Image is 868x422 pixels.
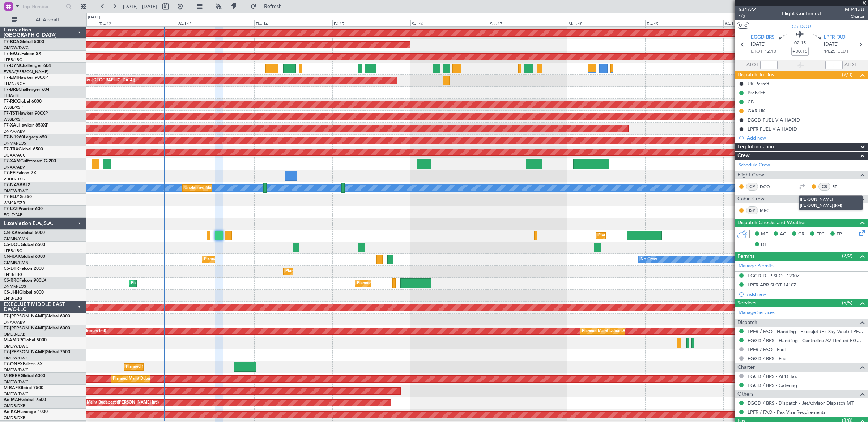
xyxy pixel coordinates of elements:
[799,195,863,210] div: [PERSON_NAME] [PERSON_NAME] (RFI)
[748,346,786,353] a: LPFR / FAO - Fuel
[4,57,22,63] a: LFPB/LBG
[4,111,18,116] span: T7-TST
[748,337,864,344] a: EGGD / BRS - Handling - Centreline AV Limited EGGD / BRS
[176,20,254,26] div: Wed 13
[747,135,864,141] div: Add new
[4,255,45,259] a: CN-RAKGlobal 6000
[4,355,29,361] a: OMDW/DWC
[739,263,774,270] a: Manage Permits
[737,390,753,398] span: Others
[4,135,24,140] span: T7-N1960
[748,117,800,123] div: EGGD FUEL VIA HADID
[4,52,41,56] a: T7-EAGLFalcon 8X
[748,273,800,279] div: EGGD DEP SLOT 1200Z
[4,195,32,199] a: T7-ELLYG-550
[98,20,176,26] div: Tue 12
[4,159,20,163] span: T7-XAM
[4,410,20,414] span: A6-KAH
[285,266,360,277] div: Planned Maint Lagos ([PERSON_NAME])
[4,93,20,98] a: LTBA/ISL
[737,171,764,179] span: Flight Crew
[131,278,245,289] div: Planned Maint [GEOGRAPHIC_DATA] ([GEOGRAPHIC_DATA])
[737,71,774,79] span: Dispatch To-Dos
[4,176,25,182] a: VHHH/HKG
[204,254,241,265] div: Planned Maint Sofia
[4,326,70,331] a: T7-[PERSON_NAME]Global 6000
[765,48,776,55] span: 12:10
[4,105,23,110] a: WSSL/XSP
[19,17,76,22] span: All Aircraft
[4,332,25,337] a: OMDB/DXB
[4,40,44,44] a: T7-BDAGlobal 5000
[4,415,25,421] a: OMDB/DXB
[582,326,653,337] div: Planned Maint Dubai (Al Maktoum Intl)
[748,409,826,415] a: LPFR / FAO - Pax Visa Requirements
[794,40,806,47] span: 02:15
[737,22,749,29] button: UTC
[4,88,18,92] span: T7-BRE
[4,272,22,277] a: LFPB/LBG
[4,362,23,366] span: T7-ONEX
[4,123,48,128] a: T7-XALHawker 850XP
[567,20,645,26] div: Mon 18
[824,34,846,41] span: LPFR FAO
[4,290,19,295] span: CS-JHH
[751,34,774,41] span: EGGD BRS
[4,314,46,319] span: T7-[PERSON_NAME]
[4,326,46,331] span: T7-[PERSON_NAME]
[747,291,864,297] div: Add new
[4,153,26,158] a: DGAA/ACC
[4,278,46,283] a: CS-RRCFalcon 900LX
[739,13,756,20] span: 1/3
[761,241,767,248] span: DP
[4,64,51,68] a: T7-DYNChallenger 604
[842,71,852,78] span: (2/3)
[4,338,22,342] span: M-AMBR
[824,41,839,48] span: [DATE]
[723,20,801,26] div: Wed 20
[760,183,776,190] a: DGO
[410,20,489,26] div: Sat 16
[782,10,821,17] div: Flight Confirmed
[4,267,44,271] a: CS-DTRFalcon 2000
[780,231,786,238] span: AC
[4,52,21,56] span: T7-EAGL
[66,397,159,408] div: Unplanned Maint Budapest ([PERSON_NAME] Intl)
[88,14,100,21] div: [DATE]
[737,195,765,203] span: Cabin Crew
[4,248,22,253] a: LFPB/LBG
[816,231,825,238] span: FFC
[748,328,864,334] a: LPFR / FAO - Handling - Execujet (Ex-Sky Valet) LPFR / FAO
[4,212,22,218] a: EGLF/FAB
[332,20,410,26] div: Fri 15
[258,4,288,9] span: Refresh
[748,355,787,362] a: EGGD / BRS - Fuel
[4,171,36,175] a: T7-FFIFalcon 7X
[4,243,45,247] a: CS-DOUGlobal 6500
[123,3,157,10] span: [DATE] - [DATE]
[748,400,854,406] a: EGGD / BRS - Dispatch - JetAdvisor Dispatch MT
[4,135,47,140] a: T7-N1960Legacy 650
[4,374,21,378] span: M-RRRR
[837,48,849,55] span: ELDT
[4,45,29,51] a: OMDW/DWC
[842,6,864,13] span: LMJ413U
[247,1,290,12] button: Refresh
[748,90,765,96] div: Prebrief
[4,398,46,402] a: A6-MAHGlobal 7500
[4,88,50,92] a: T7-BREChallenger 604
[737,299,756,307] span: Services
[748,282,796,288] div: LPFR ARR SLOT 1410Z
[798,231,804,238] span: CR
[737,143,774,151] span: Leg Information
[357,278,471,289] div: Planned Maint [GEOGRAPHIC_DATA] ([GEOGRAPHIC_DATA])
[760,207,776,214] a: MRC
[4,338,47,342] a: M-AMBRGlobal 5000
[748,81,769,87] div: UK Permit
[842,252,852,260] span: (2/2)
[4,260,29,265] a: GMMN/CMN
[746,183,758,191] div: CP
[598,230,712,241] div: Planned Maint [GEOGRAPHIC_DATA] ([GEOGRAPHIC_DATA])
[4,231,45,235] a: CN-KASGlobal 5000
[4,81,25,86] a: LFMN/NCE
